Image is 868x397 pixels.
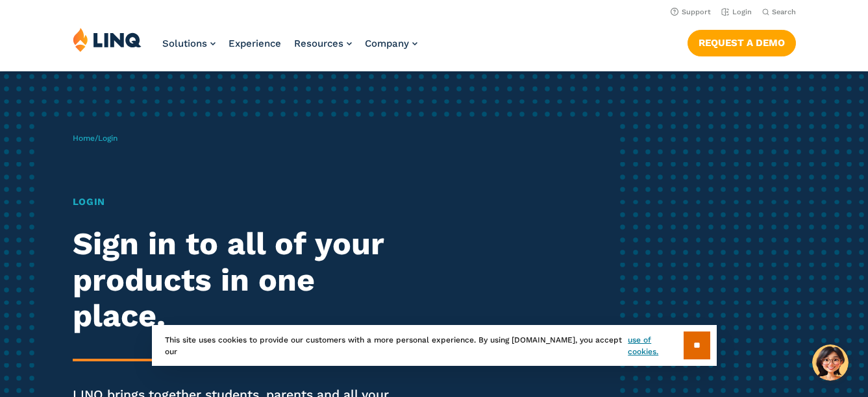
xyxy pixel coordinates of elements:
h2: Sign in to all of your products in one place. [73,226,407,334]
a: Support [671,8,711,16]
a: Resources [294,38,352,49]
a: Home [73,134,95,143]
div: This site uses cookies to provide our customers with a more personal experience. By using [DOMAIN... [152,325,717,366]
button: Hello, have a question? Let’s chat. [812,344,849,381]
span: Search [772,8,796,16]
span: / [73,134,118,143]
a: Company [365,38,417,49]
nav: Primary Navigation [162,27,417,70]
span: Resources [294,38,343,49]
span: Login [98,134,118,143]
a: use of cookies. [628,334,683,357]
img: LINQ | K‑12 Software [73,27,142,52]
a: Request a Demo [688,30,796,56]
nav: Button Navigation [688,27,796,56]
h1: Login [73,195,407,209]
a: Experience [229,38,281,49]
button: Open Search Bar [762,7,796,17]
a: Solutions [162,38,216,49]
a: Login [721,8,752,16]
span: Solutions [162,38,207,49]
span: Company [365,38,409,49]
